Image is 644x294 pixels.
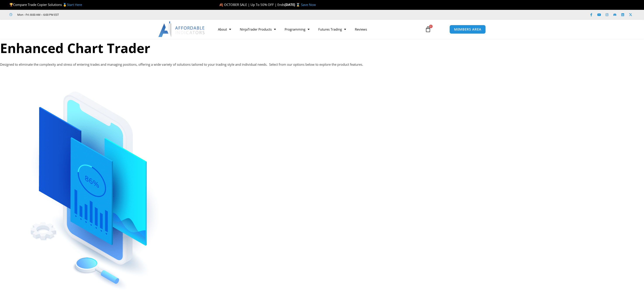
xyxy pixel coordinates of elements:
[454,28,481,31] span: MEMBERS AREA
[67,2,82,7] a: Start Here
[280,24,314,34] a: Programming
[429,25,433,28] span: 0
[10,3,13,6] img: 🏆
[9,2,82,7] span: Compare Trade Copier Solutions 🥇
[219,2,285,7] span: 🍂 OCTOBER SALE | Up To 50% OFF | Ends
[449,25,486,34] a: MEMBERS AREA
[314,24,350,34] a: Futures Trading
[65,12,131,17] iframe: Customer reviews powered by Trustpilot
[418,23,438,36] a: 0
[285,2,301,7] strong: [DATE] ⌛
[301,2,316,7] a: Save Now
[158,21,205,37] img: LogoAI | Affordable Indicators – NinjaTrader
[235,24,280,34] a: NinjaTrader Products
[16,12,59,17] span: Mon - Fri: 8:00 AM – 6:00 PM EST
[214,24,420,34] nav: Menu
[350,24,371,34] a: Reviews
[214,24,235,34] a: About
